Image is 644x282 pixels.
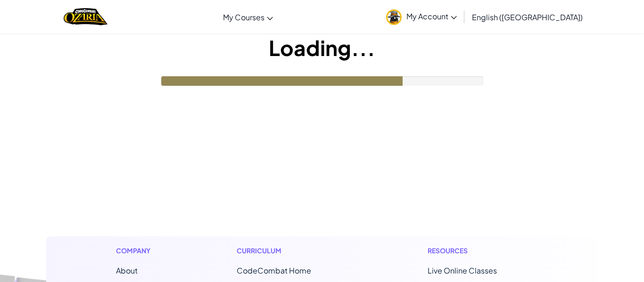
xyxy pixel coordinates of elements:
[116,246,160,256] h1: Company
[64,7,107,26] img: Home
[428,246,528,256] h1: Resources
[116,266,138,275] a: About
[406,11,457,21] span: My Account
[472,12,583,22] span: English ([GEOGRAPHIC_DATA])
[381,2,462,32] a: My Account
[237,266,311,275] span: CodeCombat Home
[428,266,497,275] a: Live Online Classes
[237,246,351,256] h1: Curriculum
[64,7,107,26] a: Ozaria by CodeCombat logo
[386,9,402,25] img: avatar
[467,4,587,30] a: English ([GEOGRAPHIC_DATA])
[218,4,278,30] a: My Courses
[223,12,264,22] span: My Courses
